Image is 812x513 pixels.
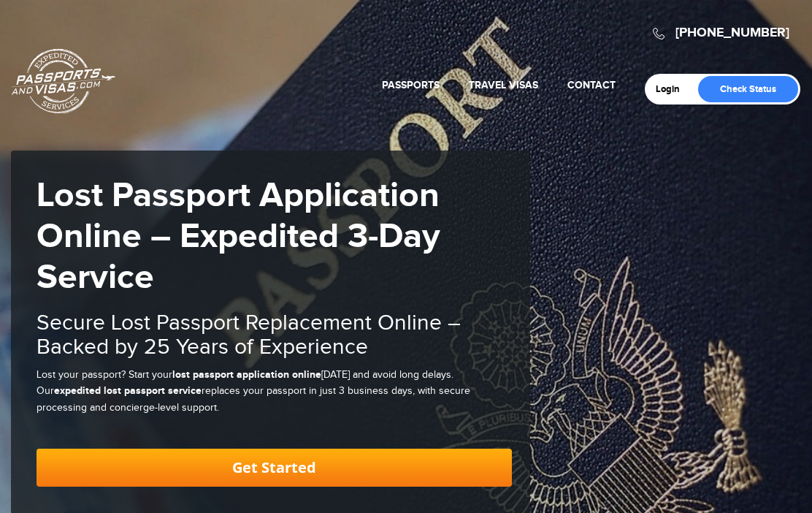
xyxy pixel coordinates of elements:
[37,449,512,487] a: Get Started
[382,79,440,91] a: Passports
[567,79,616,91] a: Contact
[172,368,321,381] strong: lost passport application online
[37,311,512,360] h2: Secure Lost Passport Replacement Online – Backed by 25 Years of Experience
[675,25,789,41] a: [PHONE_NUMBER]
[469,79,538,91] a: Travel Visas
[54,384,202,397] strong: expedited lost passport service
[37,175,440,299] strong: Lost Passport Application Online – Expedited 3-Day Service
[656,83,690,95] a: Login
[12,48,115,114] a: Passports & [DOMAIN_NAME]
[37,367,512,416] p: Lost your passport? Start your [DATE] and avoid long delays. Our replaces your passport in just 3...
[698,76,798,102] a: Check Status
